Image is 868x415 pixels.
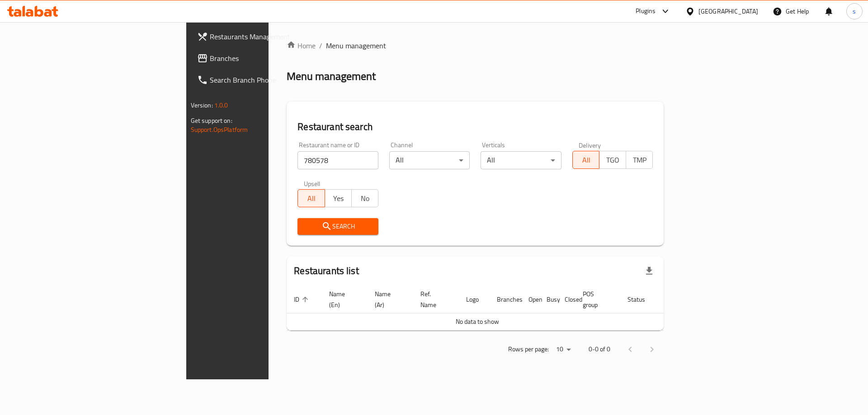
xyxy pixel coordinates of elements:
[638,260,660,282] div: Export file
[375,289,402,310] span: Name (Ar)
[557,286,576,313] th: Closed
[552,343,574,356] div: Rows per page:
[294,294,311,305] span: ID
[459,286,490,313] th: Logo
[576,154,596,167] span: All
[297,120,653,134] h2: Restaurant search
[210,31,324,42] span: Restaurants Management
[304,180,321,187] label: Upsell
[191,124,248,135] a: Support.OpsPlatform
[297,151,378,169] input: Search for restaurant name or ID..
[326,40,386,51] span: Menu management
[853,6,856,16] span: s
[302,192,321,205] span: All
[294,264,359,278] h2: Restaurants list
[630,154,649,167] span: TMP
[325,189,352,207] button: Yes
[210,53,324,64] span: Branches
[456,316,499,327] span: No data to show
[599,151,626,169] button: TGO
[287,286,699,331] table: enhanced table
[420,289,448,310] span: Ref. Name
[603,154,623,167] span: TGO
[589,344,610,355] p: 0-0 of 0
[572,151,599,169] button: All
[210,75,324,85] span: Search Branch Phone
[355,192,375,205] span: No
[297,189,325,207] button: All
[287,69,376,84] h2: Menu management
[539,286,557,313] th: Busy
[329,192,348,205] span: Yes
[490,286,521,313] th: Branches
[508,344,549,355] p: Rows per page:
[636,6,656,17] div: Plugins
[583,289,609,310] span: POS group
[626,151,653,169] button: TMP
[481,151,561,169] div: All
[190,26,331,47] a: Restaurants Management
[287,40,664,51] nav: breadcrumb
[627,294,657,305] span: Status
[297,218,378,235] button: Search
[521,286,539,313] th: Open
[190,47,331,69] a: Branches
[579,142,601,148] label: Delivery
[698,6,758,16] div: [GEOGRAPHIC_DATA]
[191,99,213,111] span: Version:
[329,289,357,310] span: Name (En)
[190,69,331,91] a: Search Branch Phone
[214,99,228,111] span: 1.0.0
[191,115,232,126] span: Get support on:
[351,189,378,207] button: No
[389,151,470,169] div: All
[305,221,371,232] span: Search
